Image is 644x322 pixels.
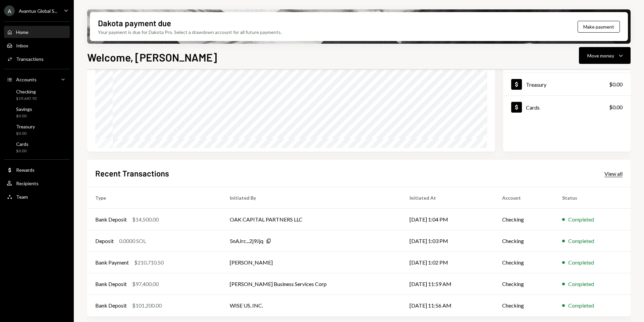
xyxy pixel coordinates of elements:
div: View all [604,170,623,177]
td: Checking [494,230,554,252]
div: Cards [526,104,540,111]
a: Rewards [4,164,70,176]
div: Accounts [16,77,37,82]
a: Transactions [4,53,70,65]
div: A [4,5,15,16]
div: Completed [568,280,594,288]
a: Home [4,26,70,38]
td: Checking [494,252,554,273]
div: $0.00 [609,103,623,111]
div: Team [16,194,28,200]
h2: Recent Transactions [95,168,169,179]
div: Completed [568,301,594,310]
div: $14,500.00 [132,215,159,224]
div: Rewards [16,167,35,173]
div: 5nAJrc...2j9Jjq [230,237,263,245]
div: Home [16,29,29,35]
a: Treasury$0.00 [503,73,631,95]
td: Checking [494,209,554,230]
td: Checking [494,295,554,316]
td: [PERSON_NAME] Business Services Corp [222,273,401,295]
td: [DATE] 11:56 AM [401,295,494,316]
td: Checking [494,273,554,295]
a: Recipients [4,177,70,189]
td: [DATE] 11:59 AM [401,273,494,295]
div: Treasury [16,124,35,129]
div: Avantux Global S... [19,8,57,14]
button: Move money [579,47,631,64]
div: Deposit [95,237,114,245]
th: Status [554,187,631,209]
td: [DATE] 1:02 PM [401,252,494,273]
div: Dakota payment due [98,17,171,29]
div: $0.00 [16,131,35,136]
div: $0.00 [16,113,32,119]
td: WISE US, INC. [222,295,401,316]
a: Accounts [4,73,70,85]
div: $101,200.00 [132,301,162,310]
div: $0.00 [609,80,623,88]
div: Savings [16,106,32,112]
a: Inbox [4,39,70,51]
div: Completed [568,237,594,245]
h1: Welcome, [PERSON_NAME] [87,50,217,64]
div: $210,710.50 [134,258,164,267]
button: Make payment [578,21,620,33]
div: Inbox [16,43,28,48]
td: [PERSON_NAME] [222,252,401,273]
div: Move money [587,52,614,59]
a: Savings$0.00 [4,104,70,120]
div: Your payment is due for Dakota Pro. Select a drawdown account for all future payments. [98,29,282,36]
div: Treasury [526,81,546,88]
a: Cards$0.00 [4,139,70,155]
div: Bank Deposit [95,301,127,310]
a: Treasury$0.00 [4,122,70,138]
div: Completed [568,258,594,267]
div: $97,400.00 [132,280,159,288]
div: $0.00 [16,148,29,154]
div: 0.0000 SOL [119,237,146,245]
div: Checking [16,89,37,94]
td: [DATE] 1:04 PM [401,209,494,230]
div: Bank Deposit [95,280,127,288]
th: Type [87,187,222,209]
div: $19,647.92 [16,96,37,102]
div: Cards [16,141,29,147]
a: Checking$19,647.92 [4,87,70,103]
a: Cards$0.00 [503,96,631,118]
th: Initiated At [401,187,494,209]
a: View all [604,170,623,177]
th: Account [494,187,554,209]
a: Team [4,191,70,203]
div: Recipients [16,180,39,186]
td: [DATE] 1:03 PM [401,230,494,252]
td: OAK CAPITAL PARTNERS LLC [222,209,401,230]
div: Transactions [16,56,44,62]
th: Initiated By [222,187,401,209]
div: Bank Payment [95,258,129,267]
div: Completed [568,215,594,224]
div: Bank Deposit [95,215,127,224]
